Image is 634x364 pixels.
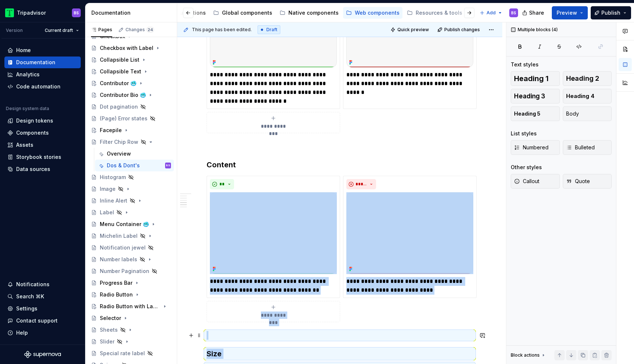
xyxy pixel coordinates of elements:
img: 0ed0e8b8-9446-497d-bad0-376821b19aa5.png [5,8,14,17]
button: Heading 3 [511,89,560,103]
div: BS [74,10,79,16]
div: Changes [125,27,154,33]
div: Filter Chip Row [100,138,138,146]
button: Share [518,6,549,19]
div: Radio Button with Label [100,303,160,310]
svg: Supernova Logo [24,351,61,358]
a: Number labels [88,254,174,265]
a: Resources & tools [404,7,473,19]
a: Collapsible Text [88,66,174,77]
a: Checkbox with Label [88,42,174,54]
span: Callout [514,178,539,185]
a: Documentation [4,57,81,68]
div: Block actions [511,352,540,358]
div: Documentation [91,9,174,17]
button: Heading 5 [511,106,560,121]
span: Heading 1 [514,75,549,82]
a: Assets [4,139,81,151]
button: Current draft [41,25,82,36]
button: Contact support [4,315,81,327]
span: This page has been edited. [192,27,252,33]
a: Image [88,183,174,195]
div: Block actions [511,350,546,360]
a: Label [88,207,174,218]
div: Page tree [40,6,335,20]
a: Special rate label [88,347,174,359]
a: Overview [95,148,174,160]
div: Michelin Label [100,232,138,240]
a: Sheets [88,324,174,336]
div: Overview [107,150,131,157]
span: Add [487,10,496,16]
button: Publish changes [435,25,483,35]
div: Contributor Bio 🥶 [100,91,146,99]
div: Version [6,28,23,33]
h3: Size [207,349,473,359]
div: Radio Button [100,291,133,298]
div: Contact support [16,317,58,324]
div: BS [511,10,516,16]
div: Image [100,185,116,193]
a: Dot pagination [88,101,174,113]
div: Assets [16,141,33,149]
button: Search ⌘K [4,291,81,302]
a: Web components [343,7,402,19]
span: Numbered [514,144,549,151]
div: Pages [91,27,112,33]
div: Collapsible Text [100,68,141,75]
div: Histogram [100,174,126,181]
h3: Content [207,160,473,170]
a: Facepile [88,124,174,136]
div: Other styles [511,164,542,171]
div: Slider [100,338,114,345]
div: Number labels [100,256,137,263]
button: Preview [552,6,588,19]
div: Home [16,47,31,54]
a: Collapsible List [88,54,174,66]
a: Filter Chip Row [88,136,174,148]
span: Preview [557,9,577,17]
a: Analytics [4,69,81,80]
a: Code automation [4,81,81,92]
div: BS [166,162,170,169]
div: Notifications [16,281,50,288]
span: Quote [566,178,590,185]
a: Data sources [4,163,81,175]
a: Menu Container 🥶 [88,218,174,230]
a: Settings [4,303,81,314]
a: Dos & Dont'sBS [95,160,174,171]
div: Components [16,129,49,136]
a: Native components [277,7,342,19]
div: Number Pagination [100,267,149,275]
a: Storybook stories [4,151,81,163]
a: Inline Alert [88,195,174,207]
div: Help [16,329,28,336]
div: Contributor 🥶 [100,80,136,87]
button: Quick preview [388,25,432,35]
img: 9c8ac703-140a-49e5-b991-a72d2fff3481.png [346,192,473,274]
div: List styles [511,130,537,137]
button: Notifications [4,279,81,290]
div: Notification jewel [100,244,146,251]
div: Text styles [511,61,539,68]
div: Dos & Dont's [107,162,140,169]
a: Michelin Label [88,230,174,242]
div: Analytics [16,71,40,78]
span: Heading 2 [566,75,599,82]
div: Menu Container 🥶 [100,221,149,228]
button: Heading 1 [511,71,560,86]
a: Histogram [88,171,174,183]
button: Callout [511,174,560,189]
span: Body [566,110,579,117]
a: Components [4,127,81,139]
span: Heading 4 [566,92,594,100]
div: Documentation [16,59,55,66]
span: 24 [146,27,154,33]
span: Publish [601,9,620,17]
div: Code automation [16,83,61,90]
div: Design tokens [16,117,53,124]
span: Heading 5 [514,110,540,117]
a: Home [4,44,81,56]
a: Radio Button [88,289,174,301]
